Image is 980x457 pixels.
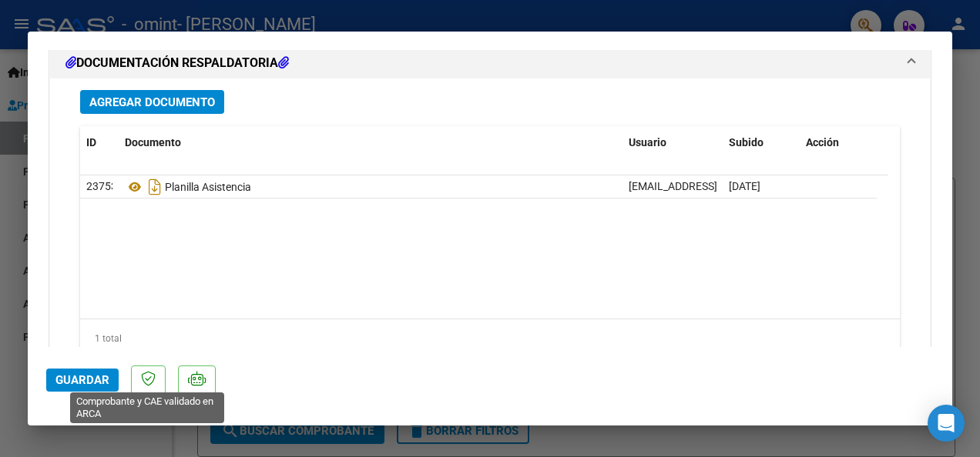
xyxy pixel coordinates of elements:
[89,95,215,109] span: Agregar Documento
[86,136,96,148] span: ID
[125,136,181,148] span: Documento
[80,126,119,159] datatable-header-cell: ID
[623,126,723,159] datatable-header-cell: Usuario
[729,136,764,148] span: Subido
[723,126,800,159] datatable-header-cell: Subido
[119,126,623,159] datatable-header-cell: Documento
[55,373,109,387] span: Guardar
[86,180,117,192] span: 23753
[65,54,289,72] h1: DOCUMENTACIÓN RESPALDATORIA
[928,405,965,442] div: Open Intercom Messenger
[800,126,877,159] datatable-header-cell: Acción
[80,90,224,114] button: Agregar Documento
[80,319,900,358] div: 1 total
[50,48,930,78] mat-expansion-panel-header: DOCUMENTACIÓN RESPALDATORIA
[46,369,119,392] button: Guardar
[629,136,666,148] span: Usuario
[50,78,930,393] div: DOCUMENTACIÓN RESPALDATORIA
[729,180,760,192] span: [DATE]
[125,181,251,193] span: Planilla Asistencia
[629,180,890,192] span: [EMAIL_ADDRESS][DOMAIN_NAME] - [PERSON_NAME]
[806,136,839,148] span: Acción
[145,175,165,199] i: Descargar documento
